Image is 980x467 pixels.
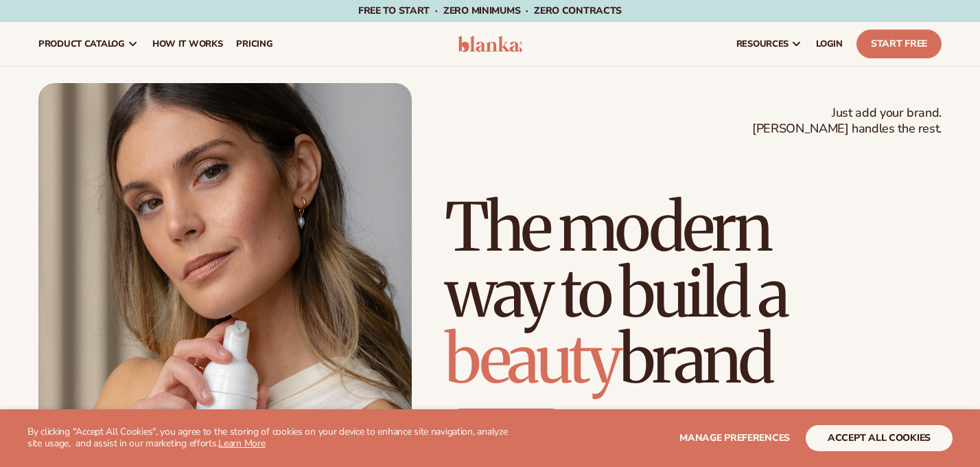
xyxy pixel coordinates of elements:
span: LOGIN [816,38,843,49]
h1: The modern way to build a brand [445,194,942,392]
a: How It Works [145,22,230,66]
button: Manage preferences [679,425,790,451]
span: Free to start · ZERO minimums · ZERO contracts [358,4,622,17]
span: How It Works [152,38,223,49]
a: Learn More [218,437,265,450]
p: By clicking "Accept All Cookies", you agree to the storing of cookies on your device to enhance s... [27,426,509,450]
span: beauty [445,318,619,400]
img: logo [458,36,522,52]
span: resources [736,38,789,49]
a: Start Free [856,30,942,58]
a: pricing [229,22,279,66]
span: pricing [236,38,272,49]
span: product catalog [38,38,125,49]
span: Just add your brand. [PERSON_NAME] handles the rest. [752,105,942,137]
button: accept all cookies [806,425,953,451]
a: LOGIN [809,22,850,66]
a: product catalog [32,22,145,66]
span: Manage preferences [679,431,790,444]
a: resources [730,22,809,66]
